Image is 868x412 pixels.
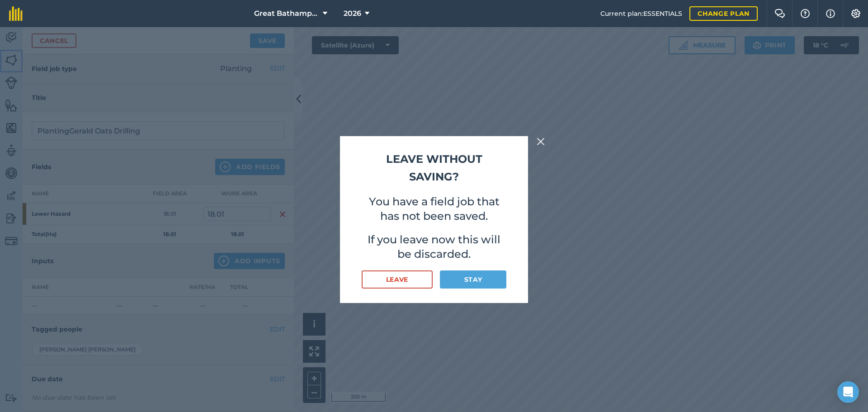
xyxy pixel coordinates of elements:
p: You have a field job that has not been saved. [362,194,506,223]
img: A cog icon [850,9,861,18]
a: Change plan [689,6,758,21]
img: svg+xml;base64,PHN2ZyB4bWxucz0iaHR0cDovL3d3dy53My5vcmcvMjAwMC9zdmciIHdpZHRoPSIyMiIgaGVpZ2h0PSIzMC... [537,136,545,147]
h2: Leave without saving? [362,151,506,185]
span: Current plan : ESSENTIALS [600,9,682,19]
button: Leave [362,270,433,289]
div: Open Intercom Messenger [837,381,859,403]
p: If you leave now this will be discarded. [362,232,506,261]
span: 2026 [344,8,361,19]
img: A question mark icon [800,9,811,18]
button: Stay [440,270,506,289]
img: svg+xml;base64,PHN2ZyB4bWxucz0iaHR0cDovL3d3dy53My5vcmcvMjAwMC9zdmciIHdpZHRoPSIxNyIgaGVpZ2h0PSIxNy... [826,8,835,19]
span: Great Bathampton [254,8,319,19]
img: fieldmargin Logo [9,6,23,21]
img: Two speech bubbles overlapping with the left bubble in the forefront [774,9,785,18]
